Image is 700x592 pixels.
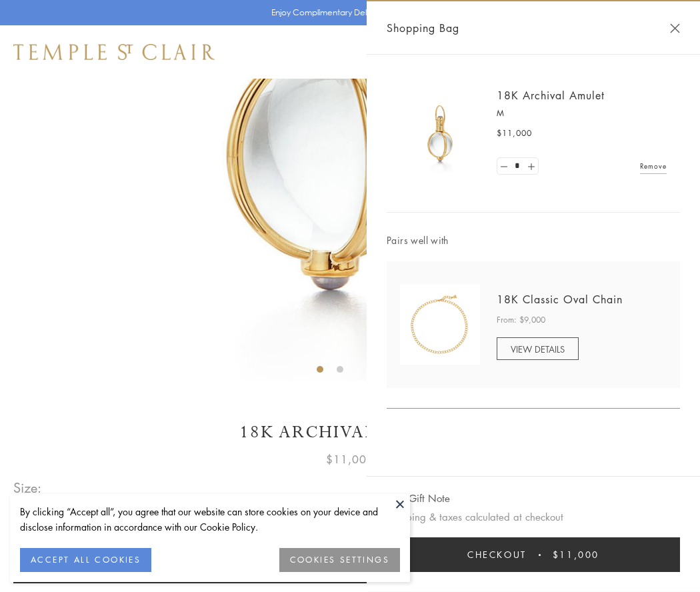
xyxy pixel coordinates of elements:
[279,548,400,572] button: COOKIES SETTINGS
[553,547,599,562] span: $11,000
[13,477,43,499] span: Size:
[387,537,680,572] button: Checkout $11,000
[387,509,680,525] p: Shipping & taxes calculated at checkout
[13,44,215,60] img: Temple St. Clair
[400,285,480,365] img: N88865-OV18
[387,490,450,507] button: Add Gift Note
[387,233,680,248] span: Pairs well with
[467,547,527,562] span: Checkout
[497,127,532,140] span: $11,000
[497,88,605,103] a: 18K Archival Amulet
[511,343,565,355] span: VIEW DETAILS
[524,158,537,175] a: Set quantity to 2
[497,292,623,307] a: 18K Classic Oval Chain
[400,93,480,173] img: 18K Archival Amulet
[20,548,151,572] button: ACCEPT ALL COOKIES
[640,159,667,173] a: Remove
[670,23,680,33] button: Close Shopping Bag
[271,6,423,19] p: Enjoy Complimentary Delivery & Returns
[13,421,687,444] h1: 18K Archival Amulet
[326,451,374,468] span: $11,000
[497,337,579,360] a: VIEW DETAILS
[497,158,511,175] a: Set quantity to 0
[497,107,667,120] p: M
[20,504,400,535] div: By clicking “Accept all”, you agree that our website can store cookies on your device and disclos...
[497,313,545,327] span: From: $9,000
[387,19,459,37] span: Shopping Bag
